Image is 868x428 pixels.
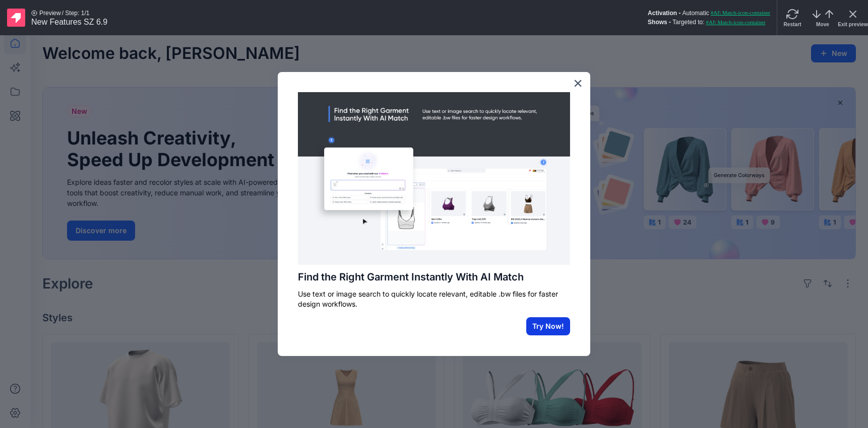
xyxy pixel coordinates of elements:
span: Exit preview [838,22,868,28]
svg: x [847,8,859,20]
span: New Features SZ 6.9 [31,18,107,26]
button: Close [573,75,583,91]
svg: play [31,10,37,16]
span: Automatic [682,10,709,16]
strong: Activation - [648,10,680,16]
h2: Find the Right Garment Instantly With AI Match [298,271,570,283]
div: #AI\ Match-icon-container [711,10,770,16]
span: Preview [39,9,61,18]
span: Targeted to: [672,19,704,25]
span: Move [816,22,829,28]
p: Use text or image search to quickly locate relevant, editable .bw files for faster design workflows. [298,289,570,309]
button: Try Now! [526,317,570,335]
strong: Shows - [648,19,671,25]
svg: arrow-down [811,8,823,20]
svg: refresh-clockwise [786,8,798,20]
span: / Step: 1/1 [62,9,90,18]
span: Restart [783,22,801,28]
div: #AI\ Match-icon-container [706,19,765,26]
svg: arrow-up [823,8,835,20]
